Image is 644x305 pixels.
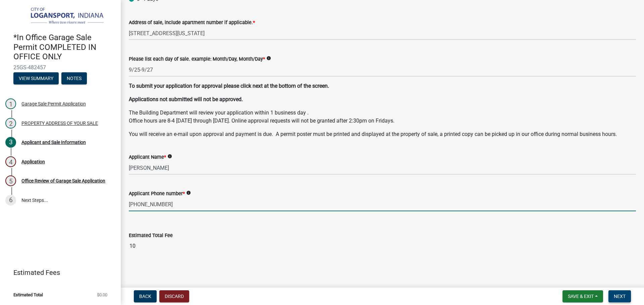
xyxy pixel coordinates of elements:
[562,290,603,302] button: Save & Exit
[61,76,87,81] wm-modal-confirm: Notes
[139,294,151,299] span: Back
[21,101,86,106] div: Garage Sale Permit Application
[129,155,166,160] label: Applicant Name
[129,130,636,138] p: You will receive an e-mail upon approval and payment is due. A permit poster must be printed and ...
[129,20,255,25] label: Address of sale, include apartment number if applicable.
[5,137,16,148] div: 3
[568,294,594,299] span: Save & Exit
[129,96,243,102] strong: Applications not submitted will not be approved.
[129,192,185,196] label: Applicant Phone number
[186,190,191,195] i: info
[167,154,172,159] i: info
[266,56,271,61] i: info
[21,121,98,126] div: PROPERTY ADDRESS OF YOUR SALE
[13,293,43,297] span: Estimated Total
[614,294,626,299] span: Next
[5,266,110,279] a: Estimated Fees
[13,72,59,84] button: View Summary
[97,293,107,297] span: $0.00
[61,72,87,84] button: Notes
[129,233,173,238] label: Estimated Total Fee
[5,175,16,186] div: 5
[13,76,59,81] wm-modal-confirm: Summary
[129,109,636,125] p: The Building Department will review your application within 1 business day . Office hours are 8-4...
[5,98,16,109] div: 1
[21,140,86,145] div: Applicant and Sale Information
[134,290,157,302] button: Back
[5,195,16,206] div: 6
[159,290,189,302] button: Discard
[13,7,110,26] img: City of Logansport, Indiana
[129,57,265,62] label: Please list each day of sale. example: Month/Day, Month/Day
[608,290,631,302] button: Next
[5,156,16,167] div: 4
[129,83,329,89] strong: To submit your application for approval please click next at the bottom of the screen.
[21,178,105,183] div: Office Review of Garage Sale Application
[13,64,107,71] span: 25GS-482457
[5,118,16,129] div: 2
[21,159,45,164] div: Application
[13,33,115,62] h4: *In Office Garage Sale Permit COMPLETED IN OFFICE ONLY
